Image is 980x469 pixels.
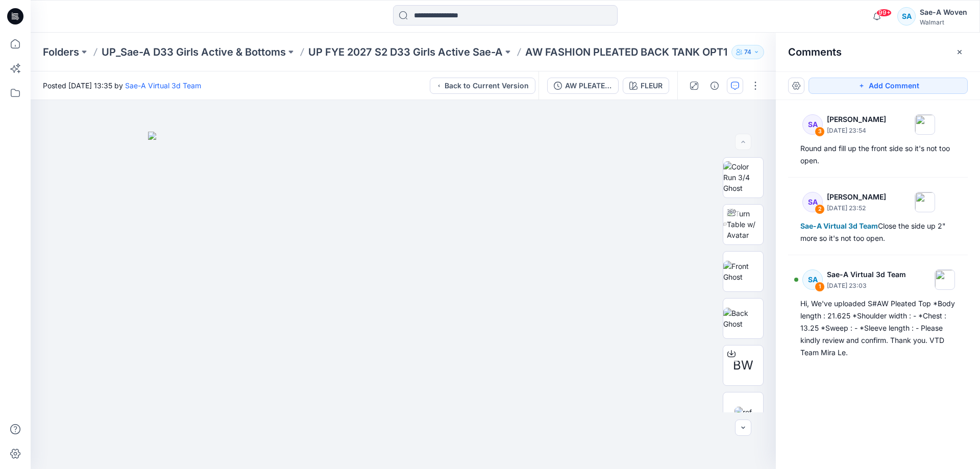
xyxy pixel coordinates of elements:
p: Sae-A Virtual 3d Team [827,268,906,281]
p: [DATE] 23:54 [827,126,886,136]
a: UP FYE 2027 S2 D33 Girls Active Sae-A [308,45,503,59]
a: Sae-A Virtual 3d Team [125,81,201,90]
div: Close the side up 2" more so it's not too open. [800,220,955,244]
button: Back to Current Version [430,78,535,94]
p: [DATE] 23:52 [827,203,886,213]
a: UP_Sae-A D33 Girls Active & Bottoms [102,45,286,59]
h2: Comments [788,46,842,58]
button: Add Comment [808,78,968,94]
div: SA [802,192,823,212]
div: SA [802,114,823,135]
div: Hi, We've uploaded S#AW Pleated Top *Body length : 21.625 *Shoulder width : - *Chest : 13.25 *Swe... [800,298,955,359]
div: 3 [815,127,825,137]
p: AW FASHION PLEATED BACK TANK OPT1 [525,45,727,59]
div: 1 [815,282,825,292]
button: Details [706,78,723,94]
div: Round and fill up the front side so it's not too open. [800,142,955,167]
p: [PERSON_NAME] [827,113,886,126]
div: AW PLEATED TOP_FULL COLORWAYS [565,80,612,91]
span: 99+ [876,9,892,17]
span: Posted [DATE] 13:35 by [43,80,201,91]
p: [PERSON_NAME] [827,191,886,203]
span: Sae-A Virtual 3d Team [800,221,878,230]
div: 2 [815,204,825,214]
img: ref [734,407,752,417]
button: AW PLEATED TOP_FULL COLORWAYS [547,78,619,94]
img: Back Ghost [723,308,763,329]
div: SA [897,7,916,26]
p: 74 [744,46,751,58]
span: BW [733,356,753,375]
a: Folders [43,45,79,59]
button: FLEUR [623,78,669,94]
button: 74 [731,45,764,59]
div: Walmart [920,18,967,26]
p: [DATE] 23:03 [827,281,906,291]
img: Color Run 3/4 Ghost [723,161,763,193]
div: FLEUR [641,80,663,91]
div: SA [802,269,823,290]
div: Sae-A Woven [920,6,967,18]
img: Front Ghost [723,261,763,282]
img: Turn Table w/ Avatar [727,208,763,240]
